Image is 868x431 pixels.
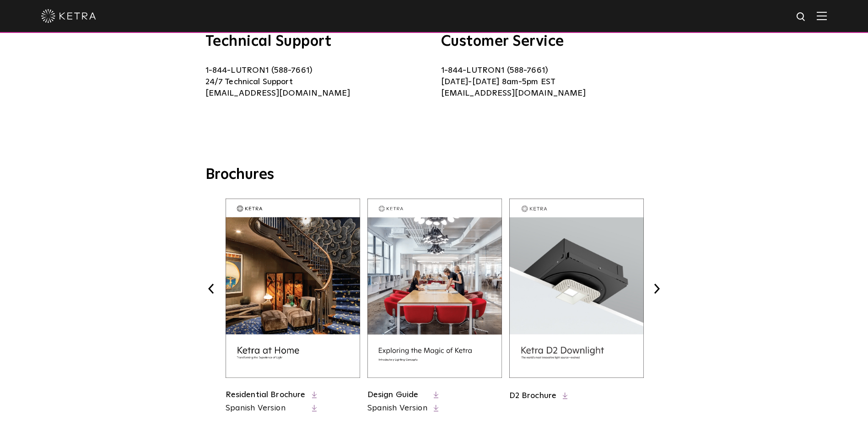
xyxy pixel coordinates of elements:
[509,199,644,378] img: Ketra d2 Sell Sheet_1140x1520
[796,11,807,23] img: search icon
[41,9,96,23] img: ketra-logo-2019-white
[367,199,502,378] img: design_brochure_thumbnail
[205,89,350,97] a: [EMAIL_ADDRESS][DOMAIN_NAME]
[226,391,306,399] a: Residential Brochure
[651,283,663,295] button: Next
[441,34,663,49] h3: Customer Service
[509,392,557,400] a: D2 Brochure
[205,166,663,185] h3: Brochures
[226,199,360,378] img: residential_brochure_thumbnail
[817,11,827,20] img: Hamburger%20Nav.svg
[205,283,217,295] button: Previous
[367,391,419,399] a: Design Guide
[205,65,427,99] p: 1-844-LUTRON1 (588-7661) 24/7 Technical Support
[441,65,663,99] p: 1-844-LUTRON1 (588-7661) [DATE]-[DATE] 8am-5pm EST [EMAIL_ADDRESS][DOMAIN_NAME]
[205,34,427,49] h3: Technical Support
[367,403,427,414] a: Spanish Version
[226,403,306,414] a: Spanish Version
